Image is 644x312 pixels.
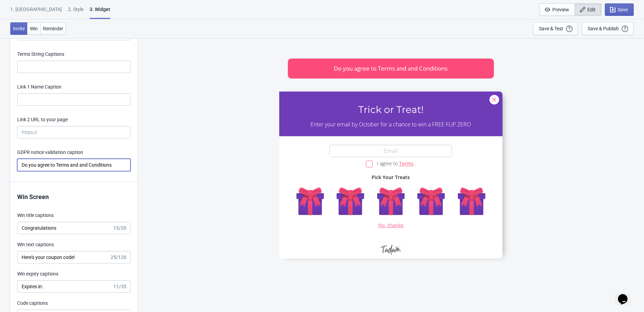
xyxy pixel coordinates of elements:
[17,83,61,90] label: Link 1 Name Caption
[68,6,83,18] div: 2 . Style
[615,284,637,305] iframe: chat widget
[17,270,58,277] label: Win expiry captions
[17,126,131,138] input: https://
[618,7,628,12] span: Save
[588,26,619,31] div: Save & Publish
[90,6,110,19] div: 3. Widget
[13,26,25,31] span: Invite
[539,26,563,31] div: Save & Test
[17,212,54,219] label: Win title captions
[27,22,41,35] button: Win
[17,116,68,123] label: Link 2 URL to your page
[17,241,54,248] label: Win text captions
[575,3,601,16] button: Edit
[533,22,578,35] button: Save & Test
[17,51,64,58] label: Terms String Captions
[288,59,494,79] div: Do you agree to Terms and and Conditions
[605,3,634,16] button: Save
[552,7,569,12] span: Preview
[17,192,131,201] p: Win Screen
[30,26,38,31] span: Win
[40,22,66,35] button: Reminder
[587,7,596,12] span: Edit
[10,6,62,18] div: 1. [GEOGRAPHIC_DATA]
[43,26,63,31] span: Reminder
[17,149,83,156] label: GDPR notice validation caption
[10,22,27,35] button: Invite
[17,300,48,306] label: Code captions
[540,3,575,16] button: Preview
[582,22,634,35] button: Save & Publish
